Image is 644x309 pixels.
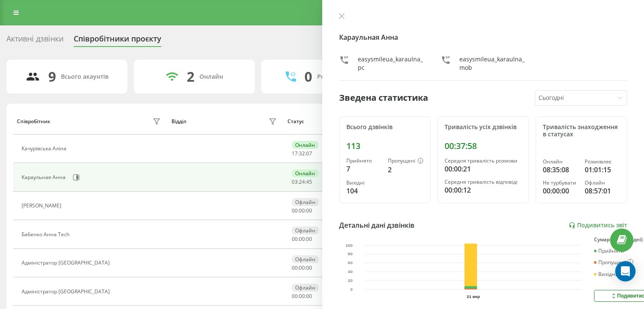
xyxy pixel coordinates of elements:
[292,208,312,214] div: : :
[350,287,353,292] text: 0
[348,261,353,265] text: 60
[292,151,312,157] div: : :
[299,235,305,243] span: 00
[339,32,627,42] h4: Караульная Анна
[345,243,353,248] text: 100
[171,119,186,124] div: Відділ
[292,265,312,271] div: : :
[292,179,312,185] div: : :
[543,159,578,165] div: Онлайн
[459,55,525,72] div: easysmileua_karaulna_mob
[543,165,578,175] div: 08:35:08
[292,207,298,214] span: 00
[17,119,50,124] div: Співробітник
[287,119,304,124] div: Статус
[594,259,633,266] div: Пропущені
[299,207,305,214] span: 00
[594,271,616,277] div: Вихідні
[6,34,64,47] div: Активні дзвінки
[348,270,353,274] text: 40
[292,236,312,242] div: : :
[22,146,69,152] div: Качурівська Аліна
[445,141,522,151] div: 00:37:58
[346,158,381,164] div: Прийнято
[299,292,305,300] span: 00
[292,169,318,177] div: Онлайн
[299,178,305,185] span: 24
[306,264,312,271] span: 00
[306,207,312,214] span: 00
[467,294,480,299] text: 21 вер
[445,124,522,131] div: Тривалість усіх дзвінків
[445,158,522,164] div: Середня тривалість розмови
[199,73,223,80] div: Онлайн
[615,261,636,281] div: Open Intercom Messenger
[292,284,319,292] div: Офлайн
[22,174,68,180] div: Караульная Анна
[585,186,620,196] div: 08:57:01
[292,255,319,263] div: Офлайн
[292,198,319,206] div: Офлайн
[304,69,312,85] div: 0
[299,264,305,271] span: 00
[306,178,312,185] span: 45
[339,220,415,230] div: Детальні дані дзвінків
[585,159,620,165] div: Розмовляє
[292,141,318,149] div: Онлайн
[22,260,112,266] div: Адміністратор [GEOGRAPHIC_DATA]
[292,293,312,299] div: : :
[348,279,353,283] text: 20
[346,141,423,151] div: 113
[292,150,298,157] span: 17
[585,180,620,186] div: Офлайн
[346,180,381,186] div: Вихідні
[292,264,298,271] span: 00
[292,292,298,300] span: 00
[306,235,312,243] span: 00
[317,73,358,80] div: Розмовляють
[346,164,381,174] div: 7
[388,158,423,165] div: Пропущені
[569,222,627,229] a: Подивитись звіт
[543,186,578,196] div: 00:00:00
[388,165,423,175] div: 2
[292,178,298,185] span: 03
[348,252,353,257] text: 80
[346,186,381,196] div: 104
[543,180,578,186] div: Не турбувати
[61,73,108,80] div: Всього акаунтів
[543,124,620,138] div: Тривалість знаходження в статусах
[585,165,620,175] div: 01:01:15
[22,289,112,295] div: Адміністратор [GEOGRAPHIC_DATA]
[292,235,298,243] span: 00
[292,226,319,235] div: Офлайн
[358,55,424,72] div: easysmileua_karaulna_pc
[299,150,305,157] span: 32
[445,164,522,174] div: 00:00:21
[339,91,428,104] div: Зведена статистика
[22,232,72,237] div: Бабенко Анна Tech
[306,150,312,157] span: 07
[187,69,194,85] div: 2
[346,124,423,131] div: Всього дзвінків
[445,179,522,185] div: Середня тривалість відповіді
[48,69,56,85] div: 9
[74,34,161,47] div: Співробітники проєкту
[594,248,624,254] div: Прийнято
[445,185,522,195] div: 00:00:12
[306,292,312,300] span: 00
[22,203,64,209] div: [PERSON_NAME]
